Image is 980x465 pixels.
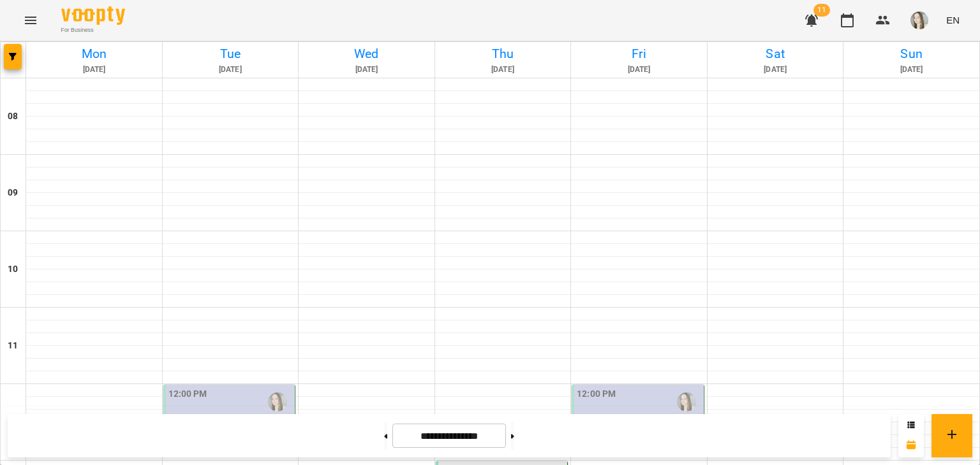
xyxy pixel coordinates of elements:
[168,387,207,401] label: 12:00 PM
[910,11,928,29] img: a8d7fb5a1d89beb58b3ded8a11ed441a.jpeg
[677,392,696,411] img: Ярослава Барабаш
[813,4,830,17] span: 11
[61,6,125,25] img: Voopty Logo
[15,5,46,36] button: Menu
[165,44,297,64] h6: Tue
[8,110,18,124] h6: 08
[845,44,977,64] h6: Sun
[709,44,842,64] h6: Sat
[709,64,842,76] h6: [DATE]
[941,8,965,32] button: EN
[28,44,160,64] h6: Mon
[301,64,433,76] h6: [DATE]
[61,26,125,34] span: For Business
[573,64,705,76] h6: [DATE]
[437,64,569,76] h6: [DATE]
[28,64,160,76] h6: [DATE]
[573,44,705,64] h6: Fri
[268,392,287,411] img: Ярослава Барабаш
[577,387,616,401] label: 12:00 PM
[301,44,433,64] h6: Wed
[8,339,18,353] h6: 11
[165,64,297,76] h6: [DATE]
[845,64,977,76] h6: [DATE]
[8,186,18,200] h6: 09
[946,13,960,27] span: EN
[437,44,569,64] h6: Thu
[8,262,18,276] h6: 10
